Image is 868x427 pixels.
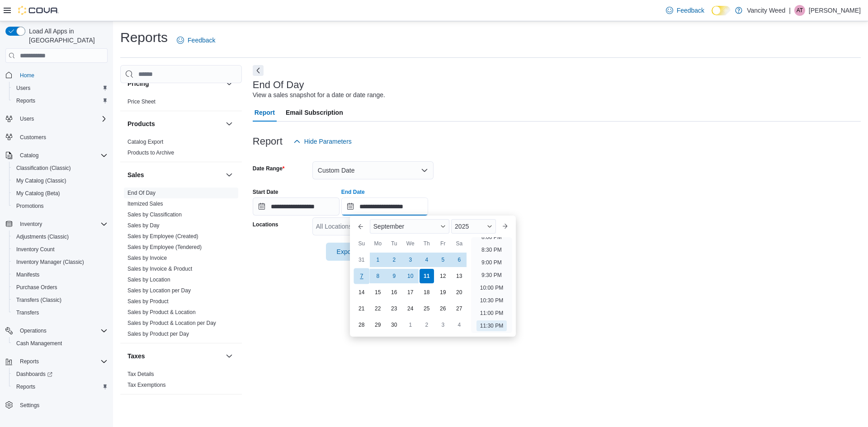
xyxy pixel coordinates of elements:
[13,163,108,174] span: Classification (Classic)
[127,139,163,145] a: Catalog Export
[127,254,167,262] span: Sales by Invoice
[127,381,166,389] span: Tax Exemptions
[478,232,505,243] li: 8:00 PM
[18,6,59,15] img: Cova
[120,369,242,394] div: Taxes
[2,149,111,162] button: Catalog
[127,276,170,283] span: Sales by Location
[387,269,401,283] div: day-9
[20,402,39,409] span: Settings
[387,236,401,251] div: Tu
[9,368,111,380] a: Dashboards
[13,188,64,199] a: My Catalog (Beta)
[13,282,61,293] a: Purchase Orders
[127,222,160,229] a: Sales by Day
[25,27,108,45] span: Load All Apps in [GEOGRAPHIC_DATA]
[20,72,34,79] span: Home
[20,221,42,228] span: Inventory
[13,307,42,318] a: Transfers
[127,233,198,240] span: Sales by Employee (Created)
[120,136,242,162] div: Products
[127,79,222,88] button: Pricing
[16,177,66,184] span: My Catalog (Classic)
[13,381,108,392] span: Reports
[127,244,202,250] a: Sales by Employee (Tendered)
[478,270,505,281] li: 9:30 PM
[127,201,163,207] a: Itemized Sales
[253,80,304,90] h3: End Of Day
[9,306,111,319] button: Transfers
[354,236,369,251] div: Su
[127,331,189,337] a: Sales by Product per Day
[127,222,160,229] span: Sales by Day
[16,371,52,378] span: Dashboards
[478,257,505,268] li: 9:00 PM
[16,150,108,161] span: Catalog
[127,255,167,261] a: Sales by Invoice
[16,383,35,390] span: Reports
[371,301,385,316] div: day-22
[253,165,285,172] label: Date Range
[16,132,50,143] a: Customers
[451,219,496,234] div: Button. Open the year selector. 2025 is currently selected.
[127,98,156,105] span: Price Sheet
[253,65,264,76] button: Next
[2,113,111,125] button: Users
[13,257,88,267] a: Inventory Manager (Classic)
[127,190,156,196] a: End Of Day
[286,103,343,122] span: Email Subscription
[794,5,805,16] div: Amber Tachauer
[127,319,216,327] span: Sales by Product & Location per Day
[16,190,60,197] span: My Catalog (Beta)
[188,36,215,45] span: Feedback
[13,231,72,242] a: Adjustments (Classic)
[16,113,108,124] span: Users
[371,318,385,332] div: day-29
[9,200,111,212] button: Promotions
[127,211,182,218] a: Sales by Classification
[127,287,191,294] span: Sales by Location per Day
[677,6,704,15] span: Feedback
[354,252,467,333] div: September, 2025
[13,175,70,186] a: My Catalog (Classic)
[20,152,38,159] span: Catalog
[127,138,163,145] span: Catalog Export
[13,295,65,305] a: Transfers (Classic)
[2,324,111,337] button: Operations
[13,338,108,349] span: Cash Management
[16,356,42,367] button: Reports
[387,318,401,332] div: day-30
[253,188,278,196] label: Start Date
[747,5,785,16] p: Vancity Weed
[16,70,38,81] a: Home
[455,223,469,230] span: 2025
[420,285,434,300] div: day-18
[16,131,108,143] span: Customers
[16,202,44,210] span: Promotions
[452,253,467,267] div: day-6
[127,277,170,283] a: Sales by Location
[253,136,283,147] h3: Report
[387,253,401,267] div: day-2
[120,96,242,111] div: Pricing
[173,31,219,49] a: Feedback
[224,169,235,180] button: Sales
[9,337,111,350] button: Cash Management
[354,253,369,267] div: day-31
[809,5,861,16] p: [PERSON_NAME]
[13,188,108,199] span: My Catalog (Beta)
[354,318,369,332] div: day-28
[13,282,108,293] span: Purchase Orders
[16,325,50,336] button: Operations
[13,95,39,106] a: Reports
[13,295,108,305] span: Transfers (Classic)
[9,268,111,281] button: Manifests
[20,358,39,365] span: Reports
[436,236,450,251] div: Fr
[127,244,202,251] span: Sales by Employee (Tendered)
[9,380,111,393] button: Reports
[13,175,108,186] span: My Catalog (Classic)
[471,237,512,333] ul: Time
[420,301,434,316] div: day-25
[452,318,467,332] div: day-4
